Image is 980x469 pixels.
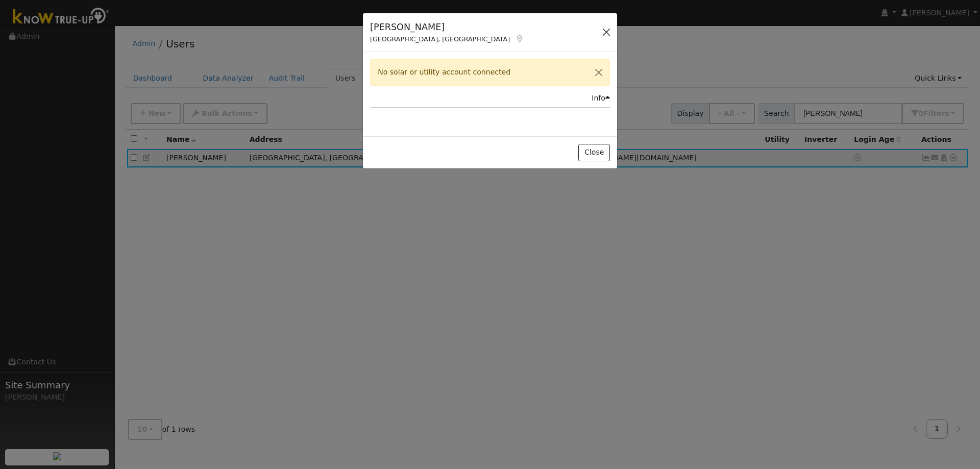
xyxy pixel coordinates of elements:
[578,144,609,161] button: Close
[592,93,610,104] div: Info
[370,35,510,43] span: [GEOGRAPHIC_DATA], [GEOGRAPHIC_DATA]
[515,35,524,43] a: Map
[370,20,524,34] h5: [PERSON_NAME]
[370,59,610,85] div: No solar or utility account connected
[588,60,609,85] button: Close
